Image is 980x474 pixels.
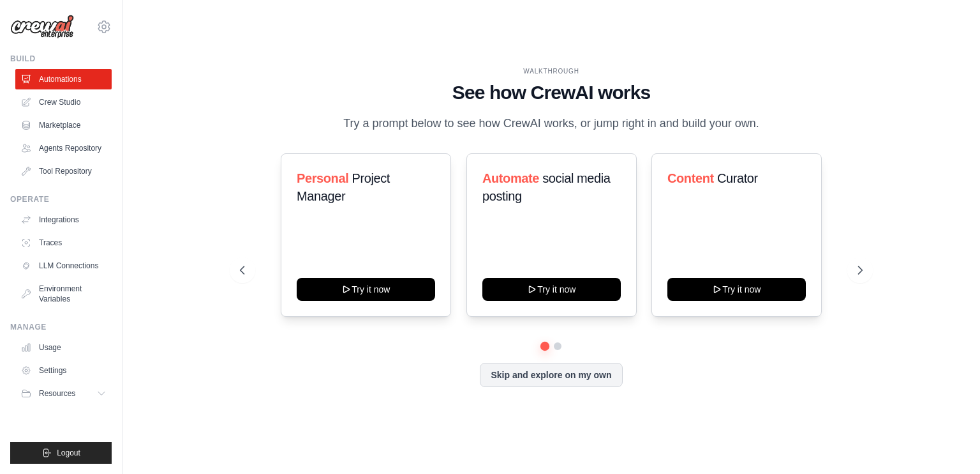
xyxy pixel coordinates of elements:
a: Agents Repository [15,138,112,158]
a: Tool Repository [15,161,112,181]
span: Resources [39,388,75,399]
button: Resources [15,383,112,404]
a: Environment Variables [15,279,112,309]
a: Settings [15,360,112,381]
div: Operate [10,194,112,204]
p: Try a prompt below to see how CrewAI works, or jump right in and build your own. [337,114,766,133]
span: Personal [297,171,348,185]
span: social media posting [482,171,611,203]
button: Skip and explore on my own [480,363,622,387]
button: Try it now [667,278,806,301]
a: Automations [15,69,112,89]
div: Manage [10,322,112,332]
div: Build [10,54,112,64]
h1: See how CrewAI works [240,81,863,104]
span: Content [667,171,714,185]
span: Project Manager [297,171,390,203]
a: Marketplace [15,115,112,135]
a: Integrations [15,210,112,230]
img: Logo [10,15,74,39]
button: Try it now [482,278,621,301]
button: Try it now [297,278,435,301]
a: LLM Connections [15,256,112,276]
div: WALKTHROUGH [240,66,863,76]
a: Usage [15,337,112,358]
span: Automate [482,171,539,185]
a: Crew Studio [15,92,112,112]
button: Logout [10,442,112,464]
span: Logout [57,448,80,458]
a: Traces [15,233,112,253]
span: Curator [717,171,758,185]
